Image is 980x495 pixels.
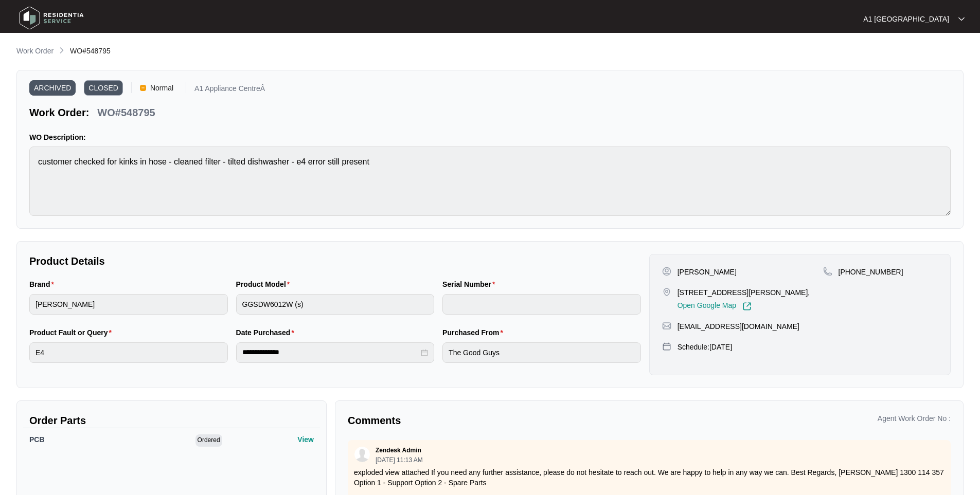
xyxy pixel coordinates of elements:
[678,302,752,311] a: Open Google Map
[29,254,641,268] p: Product Details
[58,46,66,54] img: chevron-right
[29,294,228,315] input: Brand
[354,447,370,462] img: user.svg
[236,294,435,315] input: Product Model
[140,85,146,91] img: Vercel Logo
[194,85,265,96] p: A1 Appliance CentreÂ
[29,105,89,120] p: Work Order:
[29,146,951,216] textarea: customer checked for kinks in hose - cleaned filter - tilted dishwasher - e4 error still present
[29,80,76,96] span: ARCHIVED
[823,267,832,276] img: map-pin
[958,16,965,22] img: dropdown arrow
[70,47,111,55] span: WO#548795
[354,467,945,488] p: exploded view attached If you need any further assistance, please do not hesitate to reach out. W...
[29,435,45,444] span: PCB
[878,413,951,424] p: Agent Work Order No :
[863,14,949,24] p: A1 [GEOGRAPHIC_DATA]
[242,347,419,358] input: Date Purchased
[29,413,314,428] p: Order Parts
[146,80,177,96] span: Normal
[678,287,810,298] p: [STREET_ADDRESS][PERSON_NAME],
[678,342,732,352] p: Schedule: [DATE]
[662,267,671,276] img: user-pin
[195,434,222,447] span: Ordered
[662,321,671,331] img: map-pin
[29,132,951,142] p: WO Description:
[297,434,314,445] p: View
[16,46,54,56] p: Work Order
[678,267,737,277] p: [PERSON_NAME]
[662,287,671,297] img: map-pin
[662,342,671,351] img: map-pin
[742,302,752,311] img: Link-External
[236,327,298,338] label: Date Purchased
[15,3,87,33] img: residentia service logo
[97,105,155,120] p: WO#548795
[442,327,507,338] label: Purchased From
[376,457,423,463] p: [DATE] 11:13 AM
[839,267,903,277] p: [PHONE_NUMBER]
[29,279,58,289] label: Brand
[29,342,228,363] input: Product Fault or Query
[14,46,56,57] a: Work Order
[236,279,294,289] label: Product Model
[29,327,116,338] label: Product Fault or Query
[348,413,642,428] p: Comments
[376,446,421,454] p: Zendesk Admin
[442,279,499,289] label: Serial Number
[442,294,641,315] input: Serial Number
[678,321,799,332] p: [EMAIL_ADDRESS][DOMAIN_NAME]
[442,342,641,363] input: Purchased From
[84,80,123,96] span: CLOSED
